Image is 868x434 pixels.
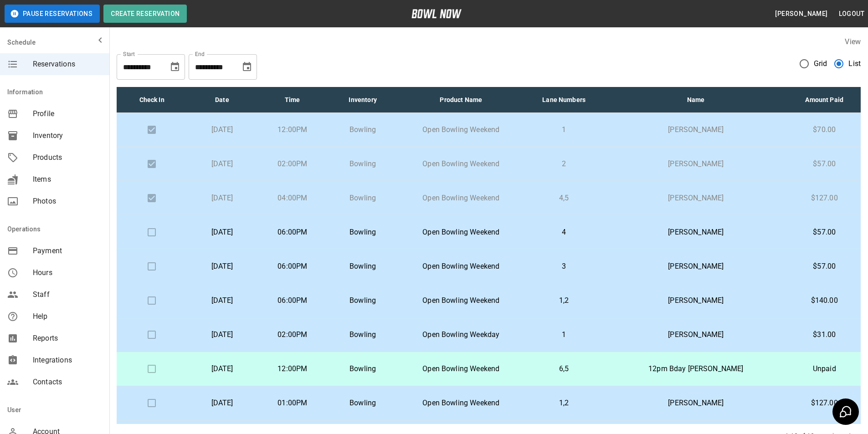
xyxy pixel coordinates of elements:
span: Products [33,152,102,163]
th: Check In [117,87,187,113]
button: Choose date, selected date is Sep 30, 2025 [238,58,256,76]
p: 12:00PM [265,363,320,374]
th: Inventory [328,87,398,113]
p: [DATE] [194,295,250,306]
p: Open Bowling Weekend [405,124,517,135]
p: Bowling [335,398,390,408]
span: Profile [33,108,102,119]
p: Bowling [335,227,390,238]
p: Open Bowling Weekend [405,363,517,374]
p: 06:00PM [265,227,320,238]
p: 01:00PM [265,398,320,408]
p: Open Bowling Weekend [405,261,517,272]
span: Reports [33,333,102,344]
p: Bowling [335,329,390,340]
th: Product Name [398,87,524,113]
p: 1,2 [531,398,596,408]
p: [DATE] [194,227,250,238]
th: Amount Paid [788,87,861,113]
button: Logout [835,5,868,22]
p: 3 [531,261,596,272]
p: 12pm Bday [PERSON_NAME] [611,363,781,374]
p: 6,5 [531,363,596,374]
p: Bowling [335,193,390,204]
th: Lane Numbers [524,87,604,113]
p: $140.00 [796,295,853,306]
p: Bowling [335,158,390,169]
p: Open Bowling Weekday [405,329,517,340]
p: Bowling [335,124,390,135]
span: Grid [814,58,827,69]
p: 4,5 [531,193,596,204]
button: Pause Reservations [5,5,100,23]
p: $57.00 [796,227,853,238]
img: logo [411,9,462,18]
p: Unpaid [796,363,853,374]
p: [DATE] [194,158,250,169]
p: 06:00PM [265,261,320,272]
label: View [845,37,861,46]
th: Name [604,87,788,113]
span: Inventory [33,130,102,141]
p: 4 [531,227,596,238]
p: [DATE] [194,329,250,340]
p: 1,2 [531,295,596,306]
p: 2 [531,158,596,169]
p: Open Bowling Weekend [405,398,517,408]
span: Help [33,311,102,322]
p: [PERSON_NAME] [611,227,781,238]
p: Open Bowling Weekend [405,193,517,204]
button: Create Reservation [103,5,187,23]
span: Reservations [33,59,102,70]
p: [PERSON_NAME] [611,158,781,169]
p: Open Bowling Weekend [405,295,517,306]
p: Bowling [335,295,390,306]
p: [PERSON_NAME] [611,329,781,340]
p: Bowling [335,363,390,374]
p: [DATE] [194,124,250,135]
p: 02:00PM [265,158,320,169]
p: $57.00 [796,261,853,272]
p: $57.00 [796,158,853,169]
p: [PERSON_NAME] [611,193,781,204]
span: Staff [33,289,102,300]
p: $31.00 [796,329,853,340]
button: [PERSON_NAME] [771,5,831,22]
p: [DATE] [194,398,250,408]
p: $127.00 [796,193,853,204]
th: Time [257,87,328,113]
p: Open Bowling Weekend [405,158,517,169]
p: [DATE] [194,363,250,374]
p: 04:00PM [265,193,320,204]
span: Contacts [33,377,102,388]
p: 02:00PM [265,329,320,340]
p: Open Bowling Weekend [405,227,517,238]
p: $70.00 [796,124,853,135]
p: [PERSON_NAME] [611,261,781,272]
p: [PERSON_NAME] [611,398,781,408]
th: Date [187,87,257,113]
p: Bowling [335,261,390,272]
p: 12:00PM [265,124,320,135]
span: Photos [33,196,102,207]
p: $127.00 [796,398,853,408]
p: 1 [531,124,596,135]
span: Integrations [33,355,102,366]
p: [PERSON_NAME] [611,124,781,135]
p: 1 [531,329,596,340]
span: Items [33,174,102,185]
p: [PERSON_NAME] [611,295,781,306]
p: 06:00PM [265,295,320,306]
span: Payment [33,245,102,256]
span: Hours [33,267,102,278]
p: [DATE] [194,193,250,204]
span: List [848,58,861,69]
button: Choose date, selected date is Aug 31, 2025 [166,58,184,76]
p: [DATE] [194,261,250,272]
